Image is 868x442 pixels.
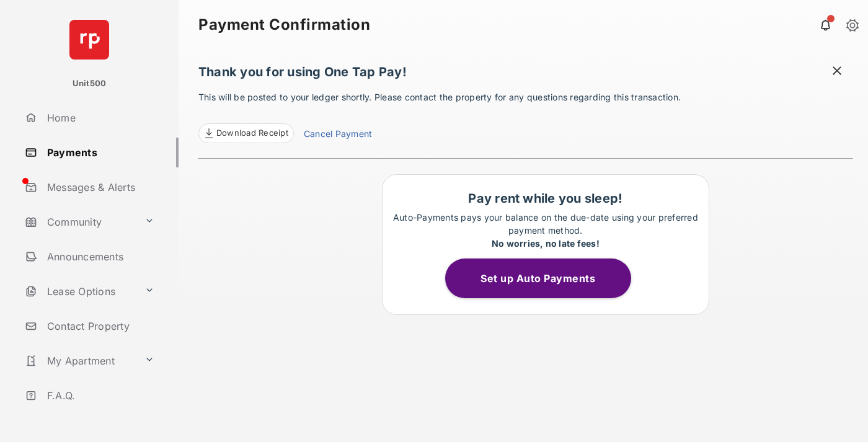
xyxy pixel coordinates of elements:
a: Contact Property [20,311,179,341]
span: Download Receipt [216,127,288,139]
div: No worries, no late fees! [389,237,702,250]
a: F.A.Q. [20,381,179,410]
a: Messages & Alerts [20,172,179,202]
a: Cancel Payment [304,127,372,143]
p: Auto-Payments pays your balance on the due-date using your preferred payment method. [389,211,702,250]
a: Home [20,103,179,133]
img: svg+xml;base64,PHN2ZyB4bWxucz0iaHR0cDovL3d3dy53My5vcmcvMjAwMC9zdmciIHdpZHRoPSI2NCIgaGVpZ2h0PSI2NC... [69,20,109,60]
h1: Thank you for using One Tap Pay! [198,64,853,86]
a: Set up Auto Payments [445,272,646,285]
p: Unit500 [73,77,107,90]
a: My Apartment [20,346,139,376]
a: Community [20,207,139,237]
a: Announcements [20,242,179,272]
a: Lease Options [20,276,139,306]
h1: Pay rent while you sleep! [389,191,702,206]
button: Set up Auto Payments [445,259,631,298]
strong: Payment Confirmation [198,17,370,32]
a: Download Receipt [198,123,294,143]
a: Payments [20,138,179,167]
p: This will be posted to your ledger shortly. Please contact the property for any questions regardi... [198,91,853,143]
